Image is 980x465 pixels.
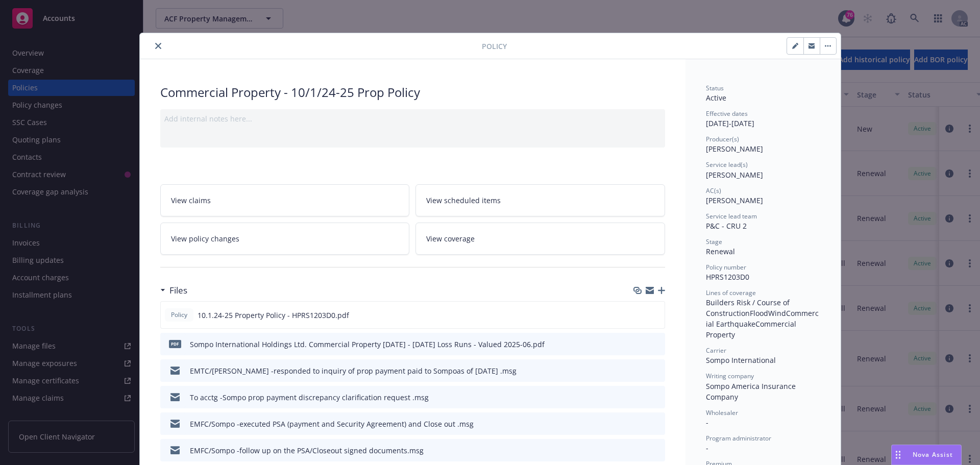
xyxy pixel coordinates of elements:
[706,355,776,365] span: Sompo International
[164,113,661,124] div: Add internal notes here...
[160,184,410,216] a: View claims
[171,233,239,244] span: View policy changes
[635,310,643,321] button: download file
[160,84,665,101] div: Commercial Property - 10/1/24-25 Prop Policy
[706,109,820,129] div: [DATE] - [DATE]
[706,346,726,355] span: Carrier
[160,284,187,297] div: Files
[706,308,819,329] span: Commercial Earthquake
[706,237,722,246] span: Stage
[190,392,429,403] div: To acctg -Sompo prop payment discrepancy clarification request .msg
[768,308,786,318] span: Wind
[171,195,211,206] span: View claims
[635,392,644,403] button: download file
[913,450,953,459] span: Nova Assist
[652,445,661,456] button: preview file
[635,365,644,376] button: download file
[198,310,349,321] span: 10.1.24-25 Property Policy - HPRS1203D0.pdf
[651,310,660,321] button: preview file
[706,381,798,402] span: Sompo America Insurance Company
[706,144,763,154] span: [PERSON_NAME]
[706,319,798,339] span: Commercial Property
[652,339,661,350] button: preview file
[415,223,665,255] a: View coverage
[152,40,164,52] button: close
[706,93,726,103] span: Active
[635,445,644,456] button: download file
[706,221,747,231] span: P&C - CRU 2
[706,272,749,282] span: HPRS1203D0
[706,160,748,169] span: Service lead(s)
[190,339,545,350] div: Sompo International Holdings Ltd. Commercial Property [DATE] - [DATE] Loss Runs - Valued 2025-06.pdf
[892,445,904,464] div: Drag to move
[750,308,768,318] span: Flood
[426,195,501,206] span: View scheduled items
[652,419,661,429] button: preview file
[652,392,661,403] button: preview file
[706,434,771,443] span: Program administrator
[706,263,746,272] span: Policy number
[415,184,665,216] a: View scheduled items
[706,288,756,297] span: Lines of coverage
[706,443,708,453] span: -
[706,298,792,318] span: Builders Risk / Course of Construction
[706,372,754,380] span: Writing company
[652,365,661,376] button: preview file
[706,195,763,205] span: [PERSON_NAME]
[706,212,757,221] span: Service lead team
[706,109,748,118] span: Effective dates
[706,170,763,180] span: [PERSON_NAME]
[706,418,708,427] span: -
[160,223,410,255] a: View policy changes
[706,408,738,417] span: Wholesaler
[891,445,962,465] button: Nova Assist
[635,419,644,429] button: download file
[190,365,517,376] div: EMTC/[PERSON_NAME] -responded to inquiry of prop payment paid to Sompoas of [DATE] .msg
[482,41,507,52] span: Policy
[169,284,187,297] h3: Files
[706,135,739,143] span: Producer(s)
[706,84,724,92] span: Status
[169,340,181,348] span: pdf
[190,445,424,456] div: EMFC/Sompo -follow up on the PSA/Closeout signed documents.msg
[190,419,474,429] div: EMFC/Sompo -executed PSA (payment and Security Agreement) and Close out .msg
[706,186,721,195] span: AC(s)
[169,310,189,320] span: Policy
[706,247,735,256] span: Renewal
[635,339,644,350] button: download file
[426,233,475,244] span: View coverage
